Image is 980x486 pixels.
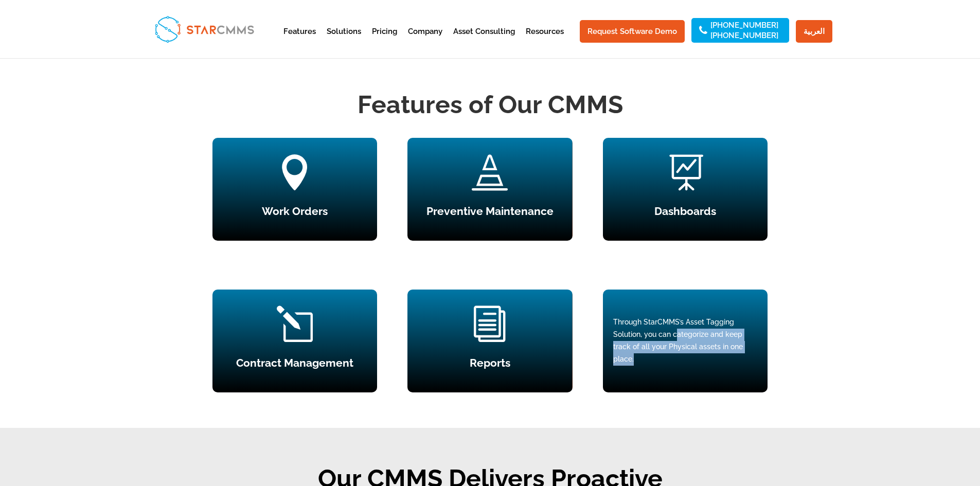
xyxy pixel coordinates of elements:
[277,306,313,342] span: l
[408,28,442,53] a: Company
[796,20,832,43] a: العربية
[327,28,361,53] a: Solutions
[212,357,377,373] h4: Contract Management
[453,28,515,53] a: Asset Consulting
[809,375,980,486] iframe: Chat Widget
[283,28,316,53] a: Features
[212,206,377,222] h4: Work Orders
[212,87,768,127] h2: Features of Our CMMS
[603,206,768,222] h4: Dashboards
[526,28,564,53] a: Resources
[472,154,508,190] span: 
[472,306,508,342] span: i
[150,11,258,47] img: StarCMMS
[580,20,685,43] a: Request Software Demo
[277,154,313,190] span: 
[372,28,397,53] a: Pricing
[667,154,703,190] span: 
[710,22,778,29] a: [PHONE_NUMBER]
[407,206,572,222] h4: Preventive Maintenance
[613,316,757,365] div: Through StarCMMS’s Asset Tagging Solution, you can categorize and keep track of all your Physical...
[407,357,572,373] h4: Reports
[710,32,778,39] a: [PHONE_NUMBER]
